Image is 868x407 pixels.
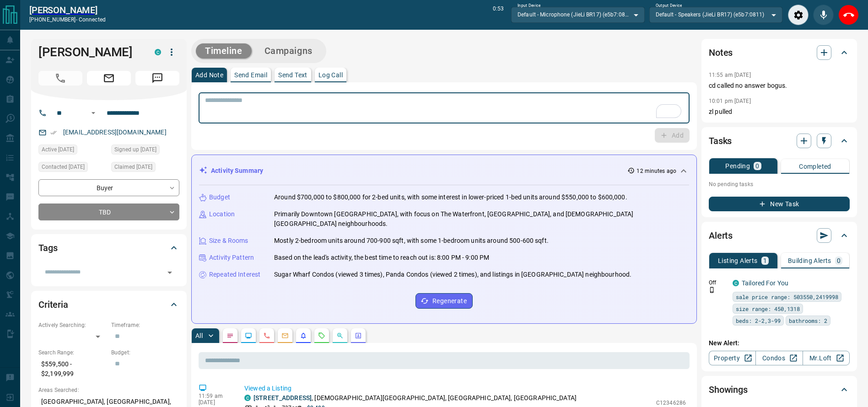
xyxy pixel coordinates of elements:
[709,72,751,78] p: 11:55 am [DATE]
[205,96,683,120] textarea: To enrich screen reader interactions, please activate Accessibility in Grammarly extension settings
[255,43,322,59] button: Campaigns
[755,351,803,365] a: Condos
[709,338,850,348] p: New Alert:
[199,162,689,179] div: Activity Summary12 minutes ago
[38,294,179,316] div: Criteria
[813,5,834,25] div: Mute
[709,379,850,401] div: Showings
[199,399,231,406] p: [DATE]
[511,7,644,22] div: Default - Microphone (JieLi BR17) (e5b7:0811)
[274,253,489,262] p: Based on the lead's activity, the best time to reach out is: 8:00 PM - 9:00 PM
[656,399,686,407] p: C12346286
[209,209,235,219] p: Location
[195,72,223,78] p: Add Note
[209,236,248,246] p: Size & Rooms
[42,145,74,154] span: Active [DATE]
[38,145,107,157] div: Sat Sep 13 2025
[709,45,733,60] h2: Notes
[209,253,254,262] p: Activity Pattern
[742,279,788,287] a: Tailored For You
[209,270,260,279] p: Repeated Interest
[163,266,176,279] button: Open
[636,167,676,175] p: 12 minutes ago
[253,393,577,403] p: , [DEMOGRAPHIC_DATA][GEOGRAPHIC_DATA], [GEOGRAPHIC_DATA], [GEOGRAPHIC_DATA]
[709,225,850,246] div: Alerts
[111,348,179,357] p: Budget:
[709,98,751,104] p: 10:01 pm [DATE]
[38,357,107,381] p: $559,500 - $2,199,999
[709,177,850,191] p: No pending tasks
[38,71,82,86] span: Call
[518,3,541,9] label: Input Device
[111,145,179,157] div: Sun Aug 03 2025
[274,270,631,279] p: Sugar Wharf Condos (viewed 3 times), Panda Condos (viewed 2 times), and listings in [GEOGRAPHIC_D...
[38,45,141,59] h1: [PERSON_NAME]
[803,351,850,365] a: Mr.Loft
[318,332,325,339] svg: Requests
[736,316,781,325] span: beds: 2-2,3-99
[755,163,759,169] p: 0
[718,257,758,264] p: Listing Alerts
[244,395,251,401] div: condos.ca
[278,72,307,78] p: Send Text
[38,241,57,255] h2: Tags
[789,316,827,325] span: bathrooms: 2
[709,278,727,287] p: Off
[38,348,107,357] p: Search Range:
[38,237,179,259] div: Tags
[709,197,850,211] button: New Task
[63,129,167,136] a: [EMAIL_ADDRESS][DOMAIN_NAME]
[111,162,179,175] div: Sun Aug 03 2025
[245,332,252,339] svg: Lead Browsing Activity
[281,332,289,339] svg: Emails
[38,179,179,196] div: Buyer
[709,134,732,148] h2: Tasks
[736,304,800,313] span: size range: 450,1318
[87,71,131,86] span: Email
[211,166,263,176] p: Activity Summary
[199,393,231,399] p: 11:59 am
[318,72,343,78] p: Log Call
[195,332,203,339] p: All
[709,351,756,365] a: Property
[196,43,252,59] button: Timeline
[38,162,107,175] div: Tue Aug 05 2025
[837,257,841,264] p: 0
[709,42,850,64] div: Notes
[42,162,85,171] span: Contacted [DATE]
[79,16,106,23] span: connected
[50,129,57,136] svg: Email Verified
[38,297,68,312] h2: Criteria
[709,228,733,243] h2: Alerts
[788,5,809,25] div: Audio Settings
[38,203,179,220] div: TBD
[300,332,307,339] svg: Listing Alerts
[799,163,831,170] p: Completed
[709,130,850,152] div: Tasks
[788,257,831,264] p: Building Alerts
[38,321,107,329] p: Actively Searching:
[244,384,686,393] p: Viewed a Listing
[263,332,270,339] svg: Calls
[226,332,234,339] svg: Notes
[155,49,161,55] div: condos.ca
[415,293,473,309] button: Regenerate
[649,7,782,22] div: Default - Speakers (JieLi BR17) (e5b7:0811)
[209,193,230,202] p: Budget
[114,162,152,171] span: Claimed [DATE]
[709,107,850,117] p: zl pulled
[38,386,179,394] p: Areas Searched:
[656,3,682,9] label: Output Device
[763,257,767,264] p: 1
[709,81,850,91] p: cd called no answer bogus.
[274,193,627,202] p: Around $700,000 to $800,000 for 2-bed units, with some interest in lower-priced 1-bed units aroun...
[274,209,689,229] p: Primarily Downtown [GEOGRAPHIC_DATA], with focus on The Waterfront, [GEOGRAPHIC_DATA], and [DEMOG...
[29,5,106,16] a: [PERSON_NAME]
[709,382,748,397] h2: Showings
[709,287,715,293] svg: Push Notification Only
[274,236,549,246] p: Mostly 2-bedroom units around 700-900 sqft, with some 1-bedroom units around 500-600 sqft.
[253,394,312,402] a: [STREET_ADDRESS]
[725,163,750,169] p: Pending
[493,5,504,25] p: 0:53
